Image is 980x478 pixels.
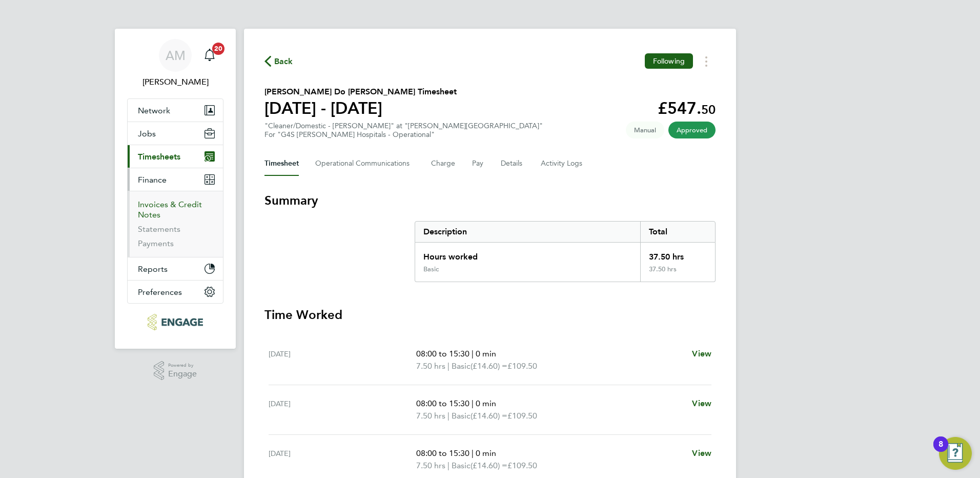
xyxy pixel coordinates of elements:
span: This timesheet was manually created. [626,122,664,138]
div: Summary [415,221,716,282]
span: | [472,399,474,408]
a: View [692,397,711,410]
span: Basic [452,460,471,472]
h1: [DATE] - [DATE] [264,98,457,118]
span: £109.50 [507,361,537,371]
span: Finance [138,175,167,185]
div: For "G4S [PERSON_NAME] Hospitals - Operational" [264,130,543,139]
span: | [472,349,474,358]
span: View [692,399,711,408]
div: [DATE] [269,397,416,422]
span: View [692,448,711,458]
span: 0 min [476,448,496,458]
span: 08:00 to 15:30 [416,349,469,358]
span: (£14.60) = [471,361,507,371]
button: Timesheets [128,145,223,168]
app-decimal: £547. [658,98,716,118]
h2: [PERSON_NAME] Do [PERSON_NAME] Timesheet [264,86,457,98]
button: Operational Communications [315,151,415,176]
button: Back [264,55,293,68]
button: Network [128,99,223,122]
span: | [447,461,450,470]
div: 37.50 hrs [640,243,715,265]
span: Back [274,55,293,68]
span: Following [653,56,685,66]
span: Network [138,106,170,115]
span: 7.50 hrs [416,411,445,421]
span: 08:00 to 15:30 [416,448,469,458]
span: | [447,361,450,371]
a: View [692,348,711,360]
span: (£14.60) = [471,461,507,470]
span: 0 min [476,399,496,408]
button: Following [645,53,693,69]
span: Preferences [138,287,182,297]
div: Finance [128,191,223,257]
button: Activity Logs [541,151,584,176]
span: Basic [452,360,471,372]
button: Open Resource Center, 8 new notifications [939,437,972,470]
span: View [692,349,711,358]
span: | [447,411,450,421]
button: Reports [128,257,223,280]
nav: Main navigation [115,29,236,349]
div: 8 [938,444,943,457]
div: "Cleaner/Domestic - [PERSON_NAME]" at "[PERSON_NAME][GEOGRAPHIC_DATA]" [264,122,543,139]
a: AM[PERSON_NAME] [127,39,223,88]
a: 20 [199,39,220,72]
button: Finance [128,168,223,191]
div: Total [640,222,715,242]
span: Allyx Miller [127,76,223,88]
div: [DATE] [269,348,416,372]
span: (£14.60) = [471,411,507,421]
a: Payments [138,238,174,248]
span: 08:00 to 15:30 [416,399,469,408]
span: Timesheets [138,152,180,162]
span: 0 min [476,349,496,358]
span: Basic [452,410,471,422]
span: 7.50 hrs [416,461,445,470]
button: Charge [431,151,456,176]
span: £109.50 [507,461,537,470]
button: Timesheets Menu [697,53,716,69]
a: View [692,447,711,460]
a: Powered byEngage [154,361,197,381]
div: Basic [423,265,439,273]
h3: Summary [264,192,716,209]
span: 50 [701,102,716,117]
a: Go to home page [127,314,223,330]
span: 20 [212,43,224,55]
span: Engage [168,370,197,379]
span: This timesheet has been approved. [668,122,716,138]
div: Hours worked [415,243,640,265]
a: Statements [138,224,180,234]
span: £109.50 [507,411,537,421]
button: Timesheet [264,151,299,176]
div: Description [415,222,640,242]
button: Preferences [128,281,223,303]
button: Pay [472,151,484,176]
button: Details [501,151,524,176]
span: AM [166,49,186,62]
span: Jobs [138,129,156,138]
div: 37.50 hrs [640,265,715,282]
img: rec-solutions-logo-retina.png [148,314,202,330]
div: [DATE] [269,447,416,472]
span: 7.50 hrs [416,361,445,371]
span: Reports [138,264,168,274]
h3: Time Worked [264,307,716,323]
button: Jobs [128,122,223,145]
a: Invoices & Credit Notes [138,200,202,220]
span: | [472,448,474,458]
span: Powered by [168,361,197,370]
